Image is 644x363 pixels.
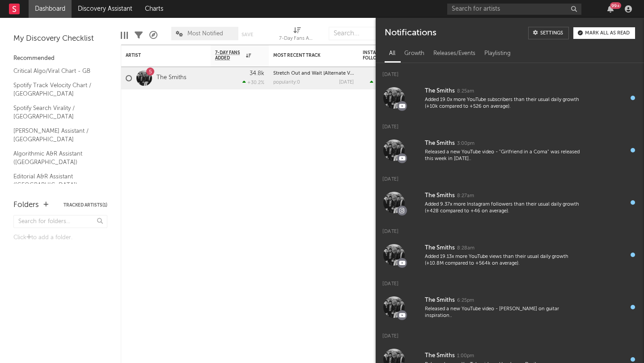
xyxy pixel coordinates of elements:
[376,63,644,80] div: [DATE]
[425,306,582,320] div: Released a new YouTube video - [PERSON_NAME] on guitar inspiration..
[457,193,474,199] div: 8:27am
[425,243,455,253] div: The Smiths
[376,168,644,185] div: [DATE]
[480,46,515,61] div: Playlisting
[13,172,98,190] a: Editorial A&R Assistant ([GEOGRAPHIC_DATA])
[425,149,582,163] div: Released a new YouTube video - "Girlfriend in a Coma" was released this week in [DATE]..
[429,46,480,61] div: Releases/Events
[121,22,128,48] div: Edit Columns
[425,295,455,306] div: The Smiths
[457,88,474,95] div: 8:25am
[279,22,315,48] div: 7-Day Fans Added (7-Day Fans Added)
[447,4,581,15] input: Search for artists
[400,46,429,61] div: Growth
[187,31,223,37] span: Most Notified
[13,126,98,144] a: [PERSON_NAME] Assistant / [GEOGRAPHIC_DATA]
[13,80,98,99] a: Spotify Track Velocity Chart / [GEOGRAPHIC_DATA]
[13,34,107,44] div: My Discovery Checklist
[64,203,107,207] button: Tracked Artists(1)
[573,27,635,39] button: Mark all as read
[376,220,644,237] div: [DATE]
[376,325,644,342] div: [DATE]
[376,80,644,115] a: The Smiths8:25amAdded 19.0x more YouTube subscribers than their usual daily growth (+10k compared...
[273,71,418,76] a: Stretch Out and Wait [Alternate Vocal Version] - 2011 Remaster
[250,71,264,76] div: 34.8k
[13,149,98,167] a: Algorithmic A&R Assistant ([GEOGRAPHIC_DATA])
[425,201,582,215] div: Added 9.37x more Instagram followers than their usual daily growth (+428 compared to +46 on avera...
[610,2,621,9] div: 99 +
[425,190,455,201] div: The Smiths
[425,253,582,267] div: Added 19.13x more YouTube views than their usual daily growth (+10.8M compared to +564k on average).
[540,31,563,36] div: Settings
[385,27,436,39] div: Notifications
[376,272,644,290] div: [DATE]
[13,103,98,122] a: Spotify Search Virality / [GEOGRAPHIC_DATA]
[385,46,400,61] div: All
[457,297,474,304] div: 6:25pm
[425,97,582,110] div: Added 19.0x more YouTube subscribers than their usual daily growth (+10k compared to +526 on aver...
[126,53,193,58] div: Artist
[13,215,107,228] input: Search for folders...
[157,74,186,82] a: The Smiths
[13,232,107,243] div: Click to add a folder.
[149,22,157,48] div: A&R Pipeline
[376,185,644,220] a: The Smiths8:27amAdded 9.37x more Instagram followers than their usual daily growth (+428 compared...
[13,66,98,76] a: Critical Algo/Viral Chart - GB
[457,245,475,252] div: 8:28am
[242,80,264,85] div: +30.2 %
[528,27,569,39] a: Settings
[13,53,107,64] div: Recommended
[363,50,394,61] div: Instagram Followers
[241,32,253,37] button: Save
[279,34,315,44] div: 7-Day Fans Added (7-Day Fans Added)
[13,200,39,211] div: Folders
[339,80,354,85] div: [DATE]
[457,140,475,147] div: 3:00pm
[376,115,644,133] div: [DATE]
[376,290,644,325] a: The Smiths6:25pmReleased a new YouTube video - [PERSON_NAME] on guitar inspiration..
[376,133,644,168] a: The Smiths3:00pmReleased a new YouTube video - "Girlfriend in a Coma" was released this week in [...
[215,50,244,61] span: 7-Day Fans Added
[607,5,614,13] button: 99+
[370,80,407,85] div: ( )
[376,237,644,272] a: The Smiths8:28amAdded 19.13x more YouTube views than their usual daily growth (+10.8M compared to...
[135,22,143,48] div: Filters
[457,353,474,359] div: 1:00pm
[585,31,630,36] div: Mark all as read
[273,80,300,85] div: popularity: 0
[425,350,455,361] div: The Smiths
[273,53,340,58] div: Most Recent Track
[425,138,455,149] div: The Smiths
[273,71,354,76] div: Stretch Out and Wait [Alternate Vocal Version] - 2011 Remaster
[425,86,455,97] div: The Smiths
[329,27,396,40] input: Search...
